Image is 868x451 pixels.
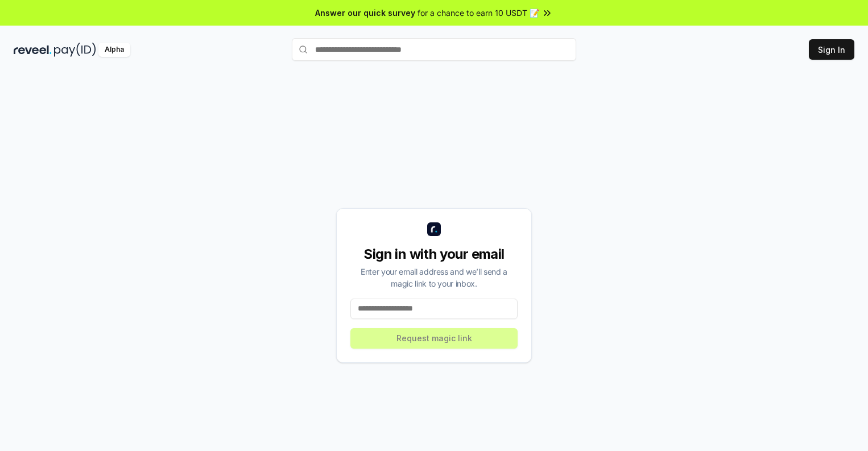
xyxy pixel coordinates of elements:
[350,266,518,289] div: Enter your email address and we’ll send a magic link to your inbox.
[54,43,96,57] img: pay_id
[418,7,539,19] span: for a chance to earn 10 USDT 📝
[809,39,854,60] button: Sign In
[315,7,415,19] span: Answer our quick survey
[98,43,130,57] div: Alpha
[427,222,441,236] img: logo_small
[14,43,52,57] img: reveel_dark
[350,245,518,263] div: Sign in with your email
